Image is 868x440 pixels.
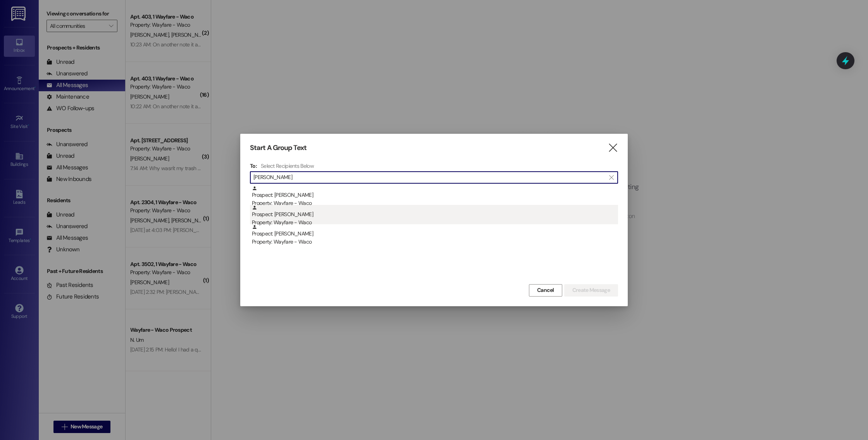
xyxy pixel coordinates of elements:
[608,144,618,152] i: 
[250,143,307,152] h3: Start A Group Text
[250,162,257,169] h3: To:
[572,286,610,294] span: Create Message
[252,205,618,227] div: Prospect: [PERSON_NAME]
[261,162,314,169] h4: Select Recipients Below
[250,224,618,244] div: Prospect: [PERSON_NAME]Property: Wayfare - Waco
[529,284,562,297] button: Cancel
[250,186,618,205] div: Prospect: [PERSON_NAME]Property: Wayfare - Waco
[252,186,618,208] div: Prospect: [PERSON_NAME]
[250,205,618,224] div: Prospect: [PERSON_NAME]Property: Wayfare - Waco
[609,174,613,181] i: 
[605,172,618,183] button: Clear text
[252,199,618,207] div: Property: Wayfare - Waco
[252,238,618,246] div: Property: Wayfare - Waco
[252,224,618,246] div: Prospect: [PERSON_NAME]
[537,286,554,294] span: Cancel
[252,218,618,227] div: Property: Wayfare - Waco
[253,172,605,183] input: Search for any contact or apartment
[564,284,618,297] button: Create Message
